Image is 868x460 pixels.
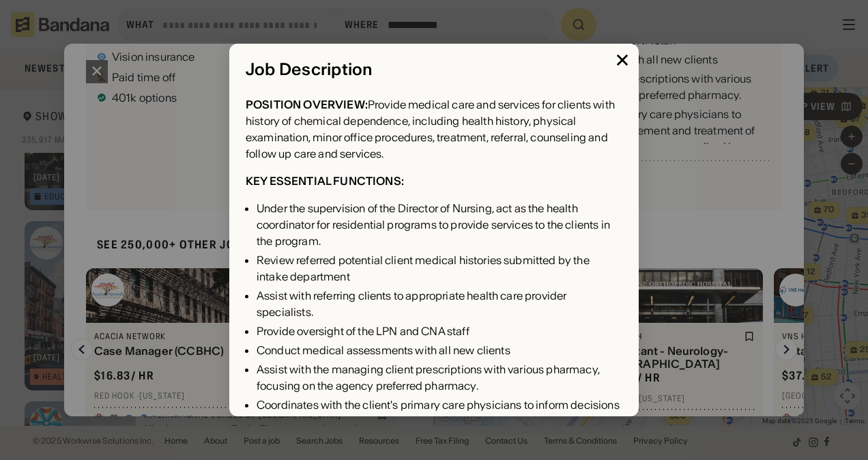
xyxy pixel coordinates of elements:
div: Under the supervision of the Director of Nursing, act as the health coordinator for residential p... [257,200,622,249]
div: KEY ESSENTIAL FUNCTIONS: [246,174,404,188]
div: Review referred potential client medical histories submitted by the intake department [257,252,622,285]
div: Assist with referring clients to appropriate health care provider specialists. [257,287,622,320]
div: Coordinates with the client's primary care physicians to inform decisions regarding management an... [257,397,622,446]
div: Conduct medical assessments with all new clients [257,342,622,358]
div: POSITION OVERVIEW: [246,98,368,111]
div: Provide oversight of the LPN and CNA staff [257,323,622,339]
div: Job Description [246,60,622,80]
div: Assist with the managing client prescriptions with various pharmacy, focusing on the agency prefe... [257,361,622,394]
div: Provide medical care and services for clients with history of chemical dependence, including heal... [246,96,622,162]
